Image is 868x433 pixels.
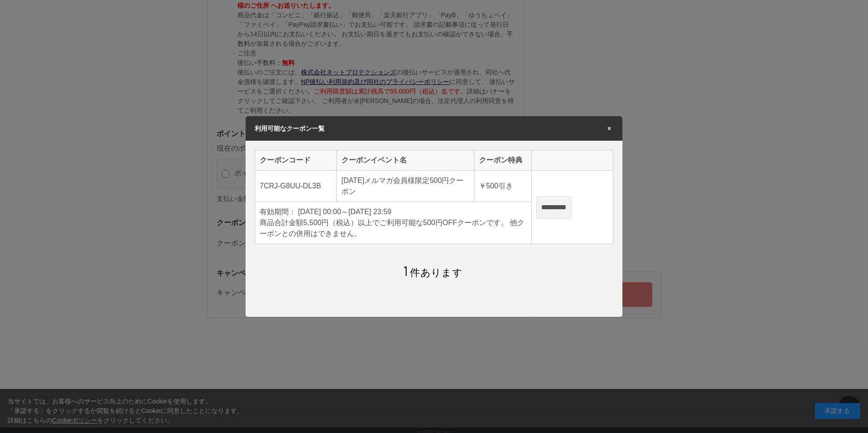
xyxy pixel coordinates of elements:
[337,150,474,171] th: クーポンイベント名
[298,208,391,216] span: [DATE] 00:00～[DATE] 23:59
[337,171,474,202] td: [DATE]メルマガ会員様限定500円クーポン
[605,125,613,132] span: ×
[474,150,531,171] th: クーポン特典
[479,182,498,190] span: ￥500
[474,171,531,202] td: 引き
[403,262,408,279] span: 1
[260,208,296,216] span: 有効期間：
[403,267,463,278] span: 件あります
[260,217,527,239] div: 商品合計金額5,500円（税込）以上でご利用可能な500円OFFクーポンです。 他クーポンとの併用はできません。
[255,150,337,171] th: クーポンコード
[255,125,325,132] span: 利用可能なクーポン一覧
[255,171,337,202] td: 7CRJ-G8UU-DL3B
